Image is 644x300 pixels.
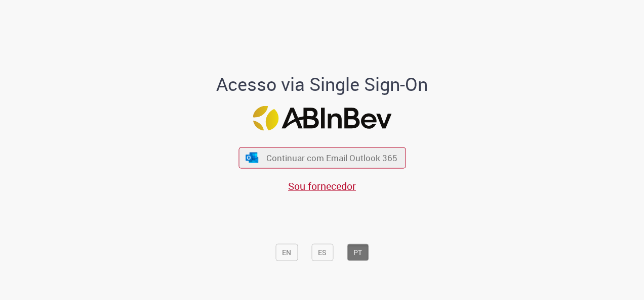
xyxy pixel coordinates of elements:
[288,179,356,192] a: Sou fornecedor
[253,106,391,131] img: Logo ABInBev
[275,243,298,261] button: EN
[311,243,333,261] button: ES
[182,74,463,94] h1: Acesso via Single Sign-On
[347,243,369,261] button: PT
[266,152,397,164] span: Continuar com Email Outlook 365
[245,152,259,163] img: ícone Azure/Microsoft 360
[238,147,406,168] button: ícone Azure/Microsoft 360 Continuar com Email Outlook 365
